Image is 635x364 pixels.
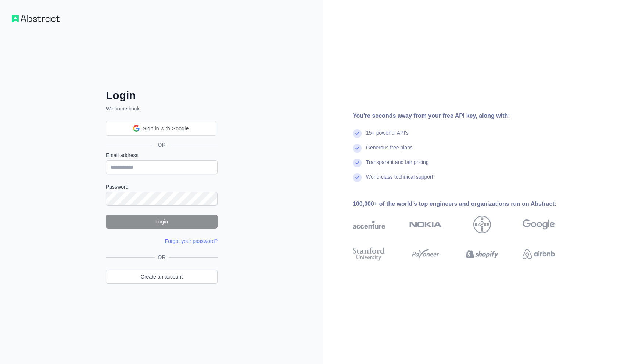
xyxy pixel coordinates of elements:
h2: Login [106,89,218,102]
img: shopify [466,246,498,262]
img: check mark [353,173,362,182]
div: Sign in with Google [106,121,216,136]
span: OR [152,141,172,149]
span: Sign in with Google [143,125,189,132]
label: Email address [106,152,218,159]
div: Generous free plans [366,144,413,159]
img: google [523,216,555,233]
div: Transparent and fair pricing [366,159,429,173]
img: check mark [353,144,362,153]
span: OR [155,254,169,261]
img: check mark [353,129,362,138]
div: 15+ powerful API's [366,129,409,144]
img: nokia [409,216,442,233]
img: accenture [353,216,385,233]
label: Password [106,183,218,190]
img: stanford university [353,246,385,262]
div: World-class technical support [366,173,433,188]
img: bayer [473,216,491,233]
a: Forgot your password? [165,238,218,244]
p: Welcome back [106,105,218,112]
img: Workflow [12,15,60,22]
button: Login [106,215,218,229]
div: You're seconds away from your free API key, along with: [353,112,578,120]
img: airbnb [523,246,555,262]
a: Create an account [106,270,218,284]
img: payoneer [409,246,442,262]
div: 100,000+ of the world's top engineers and organizations run on Abstract: [353,200,578,208]
img: check mark [353,159,362,167]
